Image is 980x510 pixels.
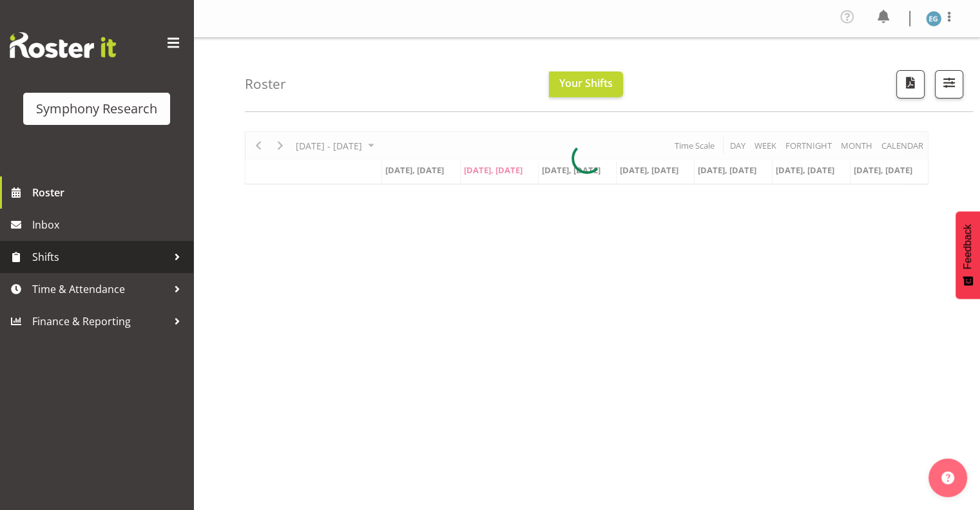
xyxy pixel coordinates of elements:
span: Roster [32,183,187,202]
span: Shifts [32,247,168,267]
span: Finance & Reporting [32,312,168,331]
span: Your Shifts [559,76,613,90]
img: evelyn-gray1866.jpg [926,11,941,26]
button: Filter Shifts [935,70,963,99]
button: Feedback - Show survey [956,211,980,299]
span: Time & Attendance [32,279,168,299]
div: Symphony Research [36,99,157,118]
img: Rosterit website logo [10,32,116,58]
img: help-xxl-2.png [941,471,954,484]
button: Your Shifts [549,71,623,97]
button: Download a PDF of the roster according to the set date range. [896,70,925,99]
span: Inbox [32,215,187,234]
span: Feedback [962,224,974,269]
h4: Roster [245,77,286,91]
